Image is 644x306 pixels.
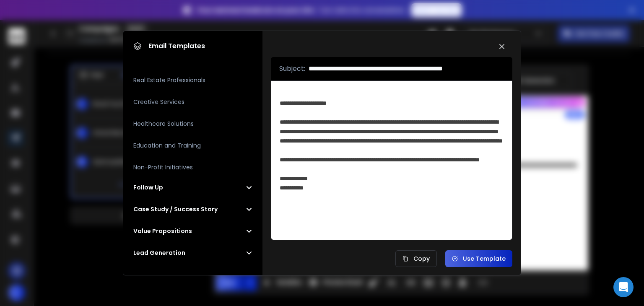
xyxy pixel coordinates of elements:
h1: Email Templates [133,41,205,51]
h3: Education and Training [133,141,201,150]
h3: Healthcare Solutions [133,119,194,128]
button: Copy [395,250,437,267]
h3: Real Estate Professionals [133,76,205,84]
button: Value Propositions [133,227,252,235]
button: Case Study / Success Story [133,205,252,213]
div: Open Intercom Messenger [613,277,634,297]
p: Subject: [279,64,305,74]
button: Follow Up [133,183,252,192]
button: Use Template [445,250,512,267]
h3: Non-Profit Initiatives [133,163,193,171]
h3: Creative Services [133,98,184,106]
button: Lead Generation [133,249,252,257]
